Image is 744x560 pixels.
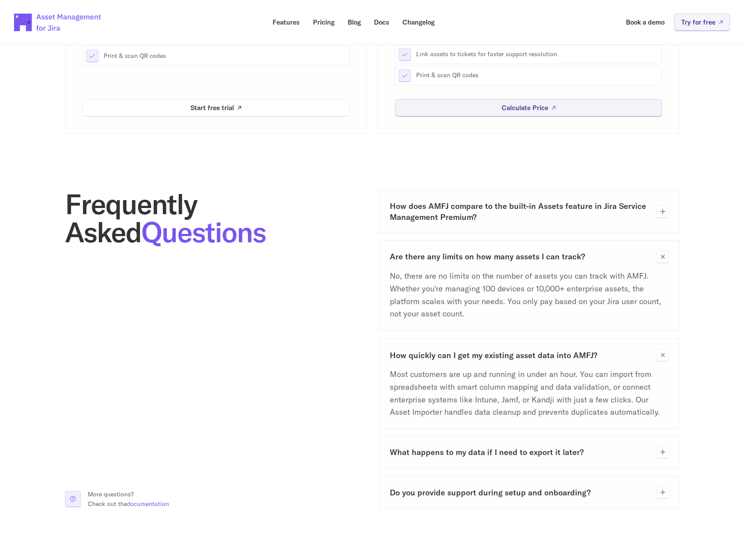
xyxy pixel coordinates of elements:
h3: Are there any limits on how many assets I can track? [390,251,650,262]
p: Book a demo [626,19,665,25]
h3: How quickly can I get my existing asset data into AMFJ? [390,349,650,360]
p: Print & scan QR codes [416,71,658,80]
a: Start free trial [83,99,349,116]
p: Print & scan QR codes [104,51,346,60]
a: Changelog [396,14,441,31]
p: No, there are no limits on the number of assets you can track with AMFJ. Whether you're managing ... [390,270,669,320]
p: Check out the [88,499,169,509]
a: Docs [368,14,395,31]
h2: Frequently Asked [65,190,365,246]
a: Try for free [674,14,730,31]
h3: Do you provide support during setup and onboarding? [390,487,650,498]
a: documentation [127,500,169,508]
a: Book a demo [620,14,671,31]
h3: What happens to my data if I need to export it later? [390,446,650,457]
p: Docs [374,19,389,25]
a: Pricing [307,14,341,31]
p: More questions? [88,489,169,499]
p: Calculate Price [501,104,548,111]
span: Questions [141,214,266,250]
p: Link assets to tickets for faster support resolution [416,50,658,59]
a: Features [266,14,306,31]
p: Blog [348,19,361,25]
p: Start free trial [190,104,234,111]
a: Calculate Price [395,99,662,116]
p: Features [273,19,300,25]
a: Blog [341,14,367,31]
p: Changelog [403,19,435,25]
h3: How does AMFJ compare to the built-in Assets feature in Jira Service Management Premium? [390,201,650,223]
p: Try for free [681,19,715,25]
p: Pricing [313,19,334,25]
p: Most customers are up and running in under an hour. You can import from spreadsheets with smart c... [390,368,669,418]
